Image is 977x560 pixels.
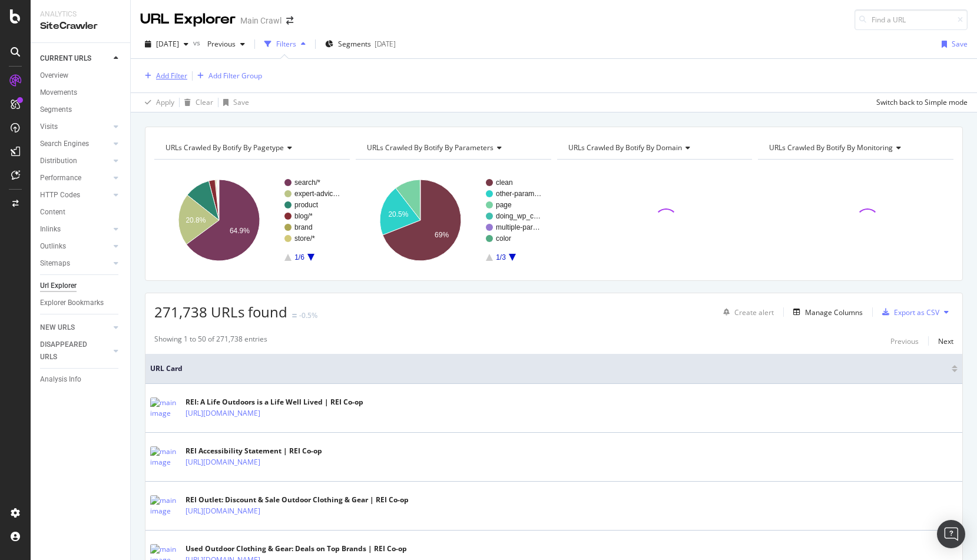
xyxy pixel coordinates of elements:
[40,155,110,167] a: Distribution
[952,39,968,49] div: Save
[163,138,339,157] h4: URLs Crawled By Botify By pagetype
[40,322,110,334] a: NEW URLS
[496,178,513,187] text: clean
[40,206,65,218] div: Content
[356,169,551,271] svg: A chart.
[338,39,371,49] span: Segments
[40,297,122,309] a: Explorer Bookmarks
[230,227,250,235] text: 64.9%
[150,495,180,516] img: main image
[855,9,968,30] input: Find a URL
[40,104,122,116] a: Segments
[186,495,409,505] div: REI Outlet: Discount & Sale Outdoor Clothing & Gear | REI Co-op
[218,93,249,112] button: Save
[872,93,968,112] button: Switch back to Simple mode
[40,297,104,309] div: Explorer Bookmarks
[40,257,70,270] div: Sitemaps
[40,189,80,201] div: HTTP Codes
[367,143,494,153] span: URLs Crawled By Botify By parameters
[40,223,110,236] a: Inlinks
[196,97,213,107] div: Clear
[193,69,262,83] button: Add Filter Group
[496,201,512,209] text: page
[140,69,187,83] button: Add Filter
[496,212,541,220] text: doing_wp_c…
[40,69,68,82] div: Overview
[276,39,296,49] div: Filters
[240,15,281,26] div: Main Crawl
[320,35,400,54] button: Segments[DATE]
[894,307,939,317] div: Export as CSV
[203,39,236,49] span: Previous
[40,322,75,334] div: NEW URLS
[40,280,122,292] a: Url Explorer
[890,336,919,346] div: Previous
[40,155,77,167] div: Distribution
[150,363,949,374] span: URL Card
[40,121,58,133] div: Visits
[496,253,506,261] text: 1/3
[890,334,919,348] button: Previous
[154,169,350,271] svg: A chart.
[568,143,682,153] span: URLs Crawled By Botify By domain
[40,104,72,116] div: Segments
[294,234,315,243] text: store/*
[165,143,284,153] span: URLs Crawled By Botify By pagetype
[388,210,408,218] text: 20.5%
[294,178,320,187] text: search/*
[292,314,297,317] img: Equal
[186,216,206,224] text: 20.8%
[805,307,863,317] div: Manage Columns
[156,97,174,107] div: Apply
[40,172,81,184] div: Performance
[40,223,61,236] div: Inlinks
[938,336,953,346] div: Next
[150,446,180,468] img: main image
[877,303,939,322] button: Export as CSV
[734,307,774,317] div: Create alert
[40,339,110,363] a: DISAPPEARED URLS
[40,172,110,184] a: Performance
[180,93,213,112] button: Clear
[294,223,313,231] text: brand
[767,138,943,157] h4: URLs Crawled By Botify By monitoring
[140,93,174,112] button: Apply
[140,9,236,29] div: URL Explorer
[496,190,541,198] text: other-param…
[156,71,187,81] div: Add Filter
[40,206,122,218] a: Content
[40,138,89,150] div: Search Engines
[186,407,260,419] a: [URL][DOMAIN_NAME]
[718,303,774,322] button: Create alert
[294,212,313,220] text: blog/*
[40,19,121,33] div: SiteCrawler
[496,234,511,243] text: color
[294,253,304,261] text: 1/6
[40,373,122,386] a: Analysis Info
[299,310,317,320] div: -0.5%
[186,456,260,468] a: [URL][DOMAIN_NAME]
[40,87,122,99] a: Movements
[150,397,180,419] img: main image
[40,69,122,82] a: Overview
[186,505,260,517] a: [URL][DOMAIN_NAME]
[876,97,968,107] div: Switch back to Simple mode
[40,240,110,253] a: Outlinks
[40,240,66,253] div: Outlinks
[40,280,77,292] div: Url Explorer
[769,143,893,153] span: URLs Crawled By Botify By monitoring
[294,190,340,198] text: expert-advic…
[294,201,319,209] text: product
[260,35,310,54] button: Filters
[365,138,541,157] h4: URLs Crawled By Botify By parameters
[154,302,287,322] span: 271,738 URLs found
[375,39,396,49] div: [DATE]
[40,87,77,99] div: Movements
[40,257,110,270] a: Sitemaps
[40,52,110,65] a: CURRENT URLS
[156,39,179,49] span: 2025 Oct. 1st
[40,339,100,363] div: DISAPPEARED URLS
[140,35,193,54] button: [DATE]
